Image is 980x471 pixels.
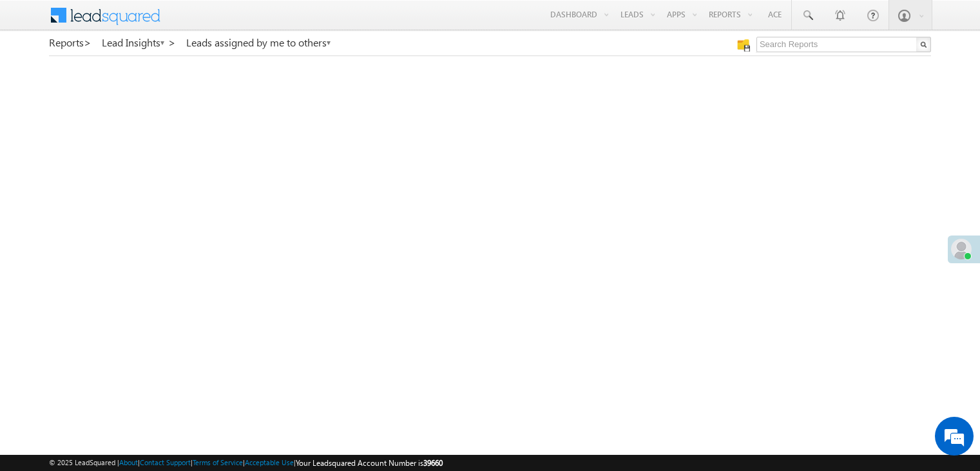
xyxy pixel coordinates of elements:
[168,35,176,50] span: >
[49,37,91,48] a: Reports>
[186,37,332,48] a: Leads assigned by me to others
[49,457,443,469] span: © 2025 LeadSquared | | | | |
[756,37,931,52] input: Search Reports
[140,458,191,466] a: Contact Support
[245,458,294,466] a: Acceptable Use
[119,458,138,466] a: About
[296,458,443,468] span: Your Leadsquared Account Number is
[102,37,176,48] a: Lead Insights >
[193,458,243,466] a: Terms of Service
[84,35,91,50] span: >
[737,39,750,52] img: Manage all your saved reports!
[423,458,443,468] span: 39660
